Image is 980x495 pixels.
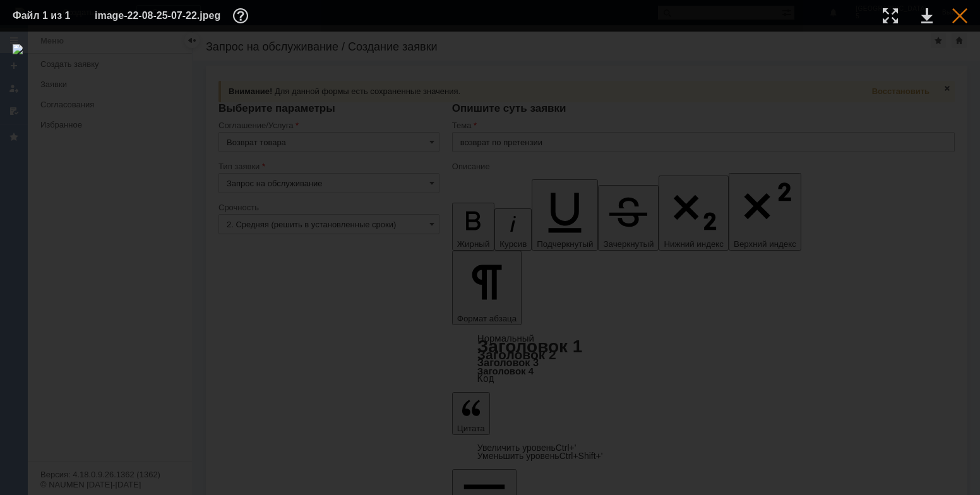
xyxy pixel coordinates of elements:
img: download [13,44,967,482]
div: Увеличить масштаб [883,8,898,23]
div: Файл 1 из 1 [13,11,76,21]
div: Скачать файл [921,8,933,23]
div: image-22-08-25-07-22.jpeg [95,8,252,23]
div: Закрыть окно (Esc) [952,8,967,23]
div: Дополнительная информация о файле (F11) [233,8,252,23]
